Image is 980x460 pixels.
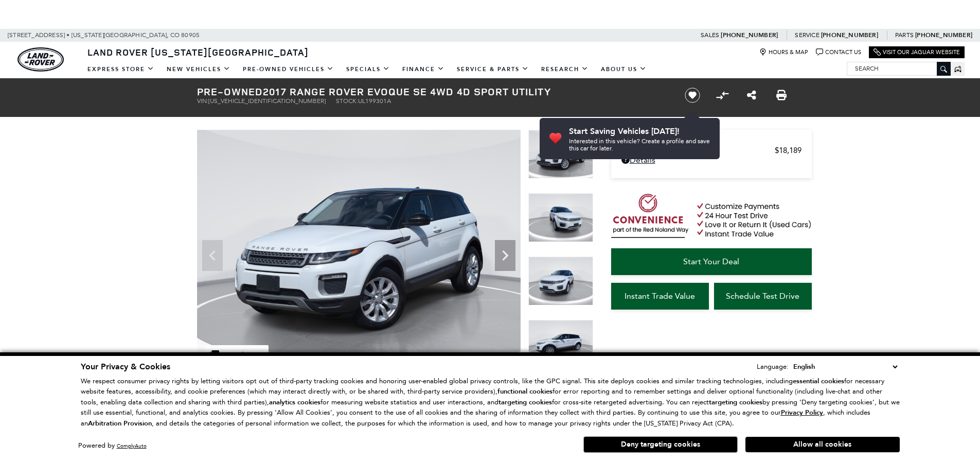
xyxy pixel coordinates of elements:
a: Contact Us [816,48,861,56]
span: [US_STATE][GEOGRAPHIC_DATA], [72,29,169,42]
strong: essential cookies [793,377,844,386]
p: We respect consumer privacy rights by letting visitors opt out of third-party tracking cookies an... [81,376,900,429]
a: Finance [396,60,451,78]
span: [STREET_ADDRESS] • [8,29,70,42]
div: Powered by [78,442,147,449]
span: Stock: [336,97,358,105]
a: [PHONE_NUMBER] [721,31,778,39]
h1: 2017 Range Rover Evoque SE 4WD 4D Sport Utility [197,86,668,97]
select: Language Select [791,361,900,372]
a: Instant Trade Value [611,283,709,310]
span: Instant Trade Value [625,291,695,301]
button: Compare vehicle [715,88,730,103]
strong: targeting cookies [498,398,552,407]
button: Save vehicle [681,87,704,104]
div: (29) Photos [205,345,269,365]
span: 80905 [181,29,200,42]
span: Schedule Test Drive [726,291,799,301]
span: VIN: [197,97,208,105]
a: Start Your Deal [611,248,812,275]
a: About Us [595,60,653,78]
img: Used 2017 Fuji White Land Rover SE image 3 [528,257,593,305]
button: Deny targeting cookies [583,436,738,453]
div: Language: [757,363,789,370]
a: EXPRESS STORE [81,60,161,78]
span: $18,189 [775,146,801,155]
strong: targeting cookies [709,398,762,407]
nav: Main Navigation [81,60,653,78]
a: ComplyAuto [117,442,147,449]
img: Used 2017 Fuji White Land Rover SE image 2 [528,193,593,242]
span: CO [170,29,180,42]
span: Parts [895,31,914,39]
a: Specials [340,60,396,78]
input: Search [847,62,950,75]
strong: Pre-Owned [197,84,263,98]
a: land-rover [17,47,64,72]
span: Retailer Selling Price [621,146,775,155]
strong: Arbitration Provision [88,419,152,428]
a: Service & Parts [451,60,535,78]
a: Privacy Policy [781,408,823,416]
a: Visit Our Jaguar Website [874,48,960,56]
span: Start Your Deal [683,257,739,266]
span: Service [795,31,819,39]
a: Research [535,60,595,78]
img: Used 2017 Fuji White Land Rover SE image 1 [197,130,521,373]
a: [STREET_ADDRESS] • [US_STATE][GEOGRAPHIC_DATA], CO 80905 [8,31,200,39]
a: Retailer Selling Price $18,189 [621,146,801,155]
a: Hours & Map [759,48,808,56]
span: Land Rover [US_STATE][GEOGRAPHIC_DATA] [87,46,309,58]
a: Print this Pre-Owned 2017 Range Rover Evoque SE 4WD 4D Sport Utility [776,89,787,101]
u: Privacy Policy [781,408,823,417]
img: Used 2017 Fuji White Land Rover SE image 1 [528,130,593,179]
a: [PHONE_NUMBER] [915,31,972,39]
span: Sales [701,31,719,39]
div: Next [495,240,515,271]
a: Pre-Owned Vehicles [237,60,340,78]
a: Share this Pre-Owned 2017 Range Rover Evoque SE 4WD 4D Sport Utility [747,89,756,101]
a: New Vehicles [161,60,237,78]
strong: functional cookies [497,387,553,396]
img: Used 2017 Fuji White Land Rover SE image 4 [528,320,593,369]
a: [PHONE_NUMBER] [821,31,878,39]
span: UL199301A [358,97,391,105]
a: Land Rover [US_STATE][GEOGRAPHIC_DATA] [81,46,315,58]
img: Land Rover [17,47,64,72]
a: Schedule Test Drive [714,283,812,310]
span: Your Privacy & Cookies [81,361,170,372]
strong: analytics cookies [269,398,320,407]
span: [US_VEHICLE_IDENTIFICATION_NUMBER] [208,97,326,105]
button: Allow all cookies [745,437,900,452]
a: Details [621,155,801,165]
